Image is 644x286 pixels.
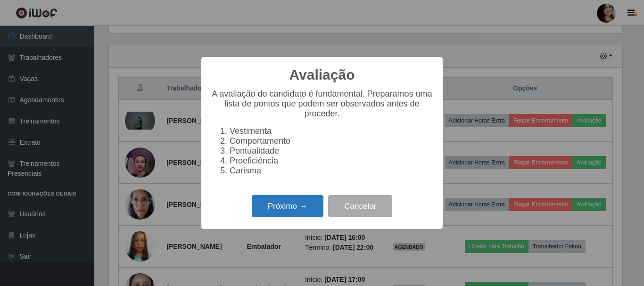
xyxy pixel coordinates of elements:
[230,166,433,176] li: Carisma
[211,89,433,119] p: A avaliação do candidato é fundamental. Preparamos uma lista de pontos que podem ser observados a...
[289,66,355,83] h2: Avaliação
[230,136,433,146] li: Comportamento
[230,146,433,156] li: Pontualidade
[328,195,392,217] button: Cancelar
[230,156,433,166] li: Proeficiência
[230,126,433,136] li: Vestimenta
[252,195,323,217] button: Próximo →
